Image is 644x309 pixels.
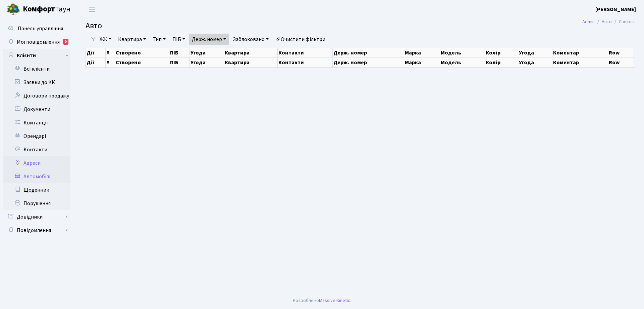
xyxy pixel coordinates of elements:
a: ЖК [97,34,114,45]
a: Всі клієнти [3,62,70,76]
th: Контакти [277,48,332,57]
li: Список [612,18,634,26]
div: 5 [63,39,68,45]
th: Угода [518,48,552,57]
th: Модель [440,57,485,67]
th: Держ. номер [332,48,404,57]
a: Адреси [3,156,70,170]
th: Створено [115,57,169,67]
a: Панель управління [3,22,70,35]
a: Авто [602,18,612,25]
span: Мої повідомлення [17,38,60,46]
th: # [105,57,115,67]
a: Мої повідомлення5 [3,35,70,49]
a: Admin [582,18,595,25]
th: Контакти [277,57,332,67]
button: Переключити навігацію [84,4,101,15]
th: Дії [86,48,106,57]
th: ПІБ [169,57,190,67]
th: Квартира [224,57,277,67]
span: Таун [23,4,70,15]
th: Угода [518,57,552,67]
th: Row [608,57,634,67]
th: Колір [485,48,518,57]
b: [PERSON_NAME] [595,6,636,13]
a: Орендарі [3,129,70,143]
a: Заблоковано [230,34,271,45]
a: Тип [150,34,168,45]
th: Row [608,48,634,57]
nav: breadcrumb [572,15,644,29]
a: Договори продажу [3,89,70,103]
a: ПІБ [170,34,188,45]
a: Клієнти [3,49,70,62]
a: Контакти [3,143,70,156]
a: Щоденник [3,183,70,197]
a: Очистити фільтри [273,34,328,45]
th: Модель [440,48,485,57]
a: Квитанції [3,116,70,129]
th: Угода [190,57,224,67]
span: Авто [86,20,102,32]
a: Заявки до КК [3,76,70,89]
a: Повідомлення [3,224,70,237]
a: Квартира [115,34,149,45]
span: Панель управління [18,25,63,32]
a: Документи [3,103,70,116]
th: Марка [404,57,440,67]
th: Колір [485,57,518,67]
a: Держ. номер [189,34,229,45]
a: Порушення [3,197,70,210]
th: Квартира [224,48,277,57]
th: Дії [86,57,106,67]
b: Комфорт [23,4,55,14]
a: Massive Kinetic [319,297,350,304]
th: Угода [190,48,224,57]
th: Коментар [552,48,608,57]
img: logo.png [7,3,20,16]
th: Держ. номер [332,57,404,67]
th: Марка [404,48,440,57]
th: # [105,48,115,57]
div: Розроблено . [293,297,351,304]
th: Коментар [552,57,608,67]
a: [PERSON_NAME] [595,5,636,13]
th: Створено [115,48,169,57]
th: ПІБ [169,48,190,57]
a: Автомобілі [3,170,70,183]
a: Довідники [3,210,70,224]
